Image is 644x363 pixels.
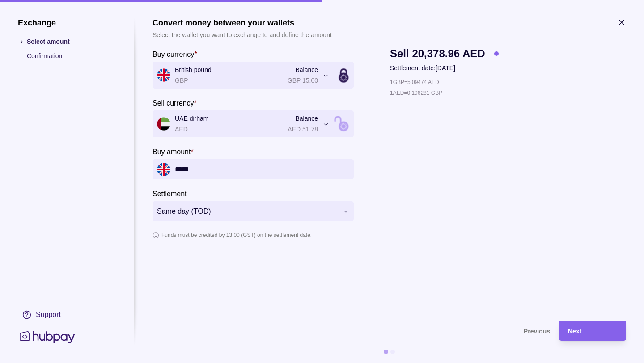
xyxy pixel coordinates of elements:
[153,146,194,157] label: Buy amount
[153,321,550,341] button: Previous
[153,30,332,40] p: Select the wallet you want to exchange to and define the amount
[568,328,581,335] span: Next
[27,37,116,46] p: Select amount
[157,163,170,176] img: gb
[153,190,186,198] p: Settlement
[153,148,191,156] p: Buy amount
[153,97,197,108] label: Sell currency
[161,230,312,240] p: Funds must be credited by 13:00 (GST) on the settlement date.
[153,51,194,58] p: Buy currency
[559,321,626,341] button: Next
[153,99,194,107] p: Sell currency
[390,63,499,73] p: Settlement date: [DATE]
[36,310,61,320] div: Support
[18,305,116,324] a: Support
[175,159,349,179] input: amount
[390,49,485,59] span: Sell 20,378.96 AED
[153,49,197,59] label: Buy currency
[390,77,439,87] p: 1 GBP = 5.09474 AED
[18,18,116,28] h1: Exchange
[27,51,116,61] p: Confirmation
[390,88,442,98] p: 1 AED = 0.196281 GBP
[524,328,550,335] span: Previous
[153,18,332,28] h1: Convert money between your wallets
[153,188,186,199] label: Settlement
